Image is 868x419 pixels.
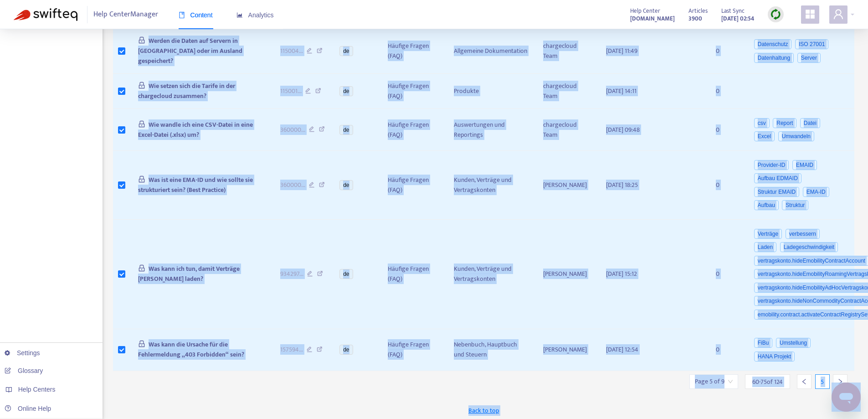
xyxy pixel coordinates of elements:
span: left [801,378,807,385]
span: Aufbau EDMAID [754,173,801,183]
td: Häufige Fragen (FAQ) [380,29,447,74]
span: Struktur [782,200,808,210]
span: [DATE] 11:49 [606,46,637,56]
span: EMA-ID [803,187,829,197]
span: Back to top [468,406,499,415]
span: Was kann die Ursache für die Fehlermeldung „403 Forbidden“ sein? [138,339,244,360]
span: HANA Projekt [754,352,795,362]
td: chargecloud Team [536,74,599,109]
strong: 3900 [688,14,702,24]
td: Häufige Fragen (FAQ) [380,109,447,151]
span: de [339,125,353,135]
td: Allgemeine Dokumentation [447,29,536,74]
td: Produkte [447,74,536,109]
a: Glossary [5,367,43,374]
span: de [339,46,353,56]
td: Auswertungen und Reportings [447,109,536,151]
span: Content [179,11,213,19]
span: area-chart [236,12,243,18]
td: 0 [709,29,745,74]
span: verbessern [786,229,820,239]
span: ISO 27001 [795,39,828,49]
strong: [DOMAIN_NAME] [630,14,675,24]
iframe: Schaltfläche zum Öffnen des Messaging-Fensters [832,383,861,412]
span: 360000 ... [280,180,305,190]
span: Was ist eine EMA-ID und wie sollte sie strukturiert sein? (Best Practice) [138,175,253,195]
span: Wie wandle ich eine CSV-Datei in eine Excel-Datei (.xlsx) um? [138,119,253,140]
span: Wie setzen sich die Tarife in der chargecloud zusammen? [138,81,236,101]
img: sync.dc5367851b00ba804db3.png [770,9,781,20]
span: Datei [800,118,820,128]
td: Kunden, Verträge und Vertragskonten [447,151,536,220]
span: Ladegeschwindigkeit [780,242,838,252]
span: EMAID [792,160,817,170]
td: 0 [709,74,745,109]
span: Aufbau [754,200,779,210]
span: Laden [754,242,776,252]
td: Kunden, Verträge und Vertragskonten [447,220,536,329]
span: book [179,12,185,18]
td: Nebenbuch, Hauptbuch und Steuern [447,329,536,371]
span: 115001 ... [280,86,302,96]
span: lock [138,340,145,347]
span: Help Centers [18,386,56,393]
span: 60 - 75 of 124 [752,377,783,387]
span: right [837,378,843,385]
strong: [DATE] 02:54 [721,14,754,24]
td: 0 [709,151,745,220]
td: Häufige Fragen (FAQ) [380,151,447,220]
span: 360000 ... [280,125,305,135]
span: csv [754,118,770,128]
span: de [339,269,353,279]
span: de [339,180,353,190]
span: lock [138,176,145,183]
span: 934297 ... [280,269,303,279]
td: chargecloud Team [536,109,599,151]
td: Häufige Fragen (FAQ) [380,74,447,109]
span: user [833,9,844,20]
span: Was kann ich tun, damit Verträge [PERSON_NAME] laden? [138,264,240,284]
span: Articles [688,6,708,16]
td: [PERSON_NAME] [536,220,599,329]
span: Help Center [630,6,660,16]
td: [PERSON_NAME] [536,329,599,371]
a: Settings [5,349,40,357]
span: FiBu [754,338,773,348]
span: Last Sync [721,6,745,16]
td: [PERSON_NAME] [536,151,599,220]
td: 0 [709,109,745,151]
span: Umwandeln [778,131,814,141]
span: de [339,345,353,355]
span: [DATE] 12:54 [606,344,638,355]
span: Datenhaltung [754,53,794,63]
td: Häufige Fragen (FAQ) [380,329,447,371]
span: [DATE] 15:12 [606,269,637,279]
td: chargecloud Team [536,29,599,74]
span: lock [138,82,145,89]
span: Datenschutz [754,39,792,49]
span: Report [773,118,796,128]
span: Server [797,53,821,63]
span: Help Center Manager [93,6,158,23]
span: lock [138,120,145,128]
a: [DOMAIN_NAME] [630,13,675,24]
span: lock [138,36,145,44]
span: [DATE] 14:11 [606,86,637,96]
img: Swifteq [14,8,77,21]
span: lock [138,264,145,272]
span: Provider-ID [754,160,789,170]
span: 157594 ... [280,345,303,355]
td: 0 [709,329,745,371]
span: Werden die Daten auf Servern in [GEOGRAPHIC_DATA] oder im Ausland gespeichert? [138,36,242,66]
span: Verträge [754,229,782,239]
span: Struktur EMAID [754,187,799,197]
span: Analytics [236,11,274,19]
td: 0 [709,220,745,329]
td: Häufige Fragen (FAQ) [380,220,447,329]
span: 115004 ... [280,46,303,56]
span: [DATE] 09:48 [606,124,640,135]
span: appstore [805,9,816,20]
span: Umstellung [776,338,811,348]
a: Online Help [5,405,51,412]
span: [DATE] 18:25 [606,180,638,190]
